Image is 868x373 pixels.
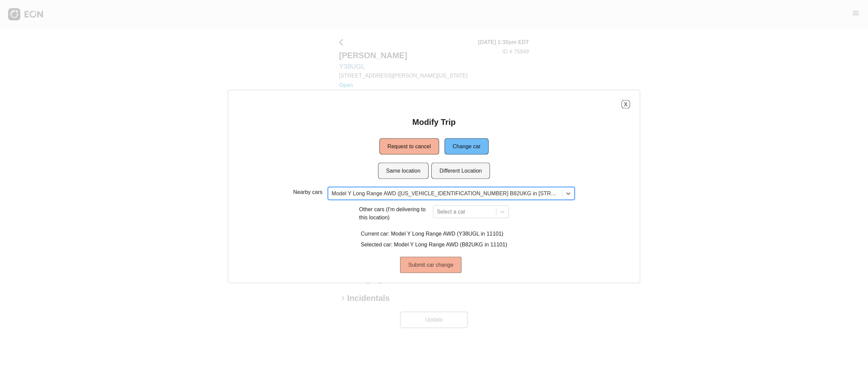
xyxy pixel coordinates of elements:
[293,188,322,196] p: Nearby cars
[359,205,430,222] p: Other cars (I'm delivering to this location)
[400,257,461,273] button: Submit car change
[361,241,507,249] p: Selected car: Model Y Long Range AWD (B82UKG in 11101)
[431,163,490,179] button: Different Location
[378,163,429,179] button: Same location
[445,138,489,155] button: Change car
[622,100,630,109] button: X
[412,117,456,128] h2: Modify Trip
[361,230,507,238] p: Current car: Model Y Long Range AWD (Y38UGL in 11101)
[379,138,439,155] button: Request to cancel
